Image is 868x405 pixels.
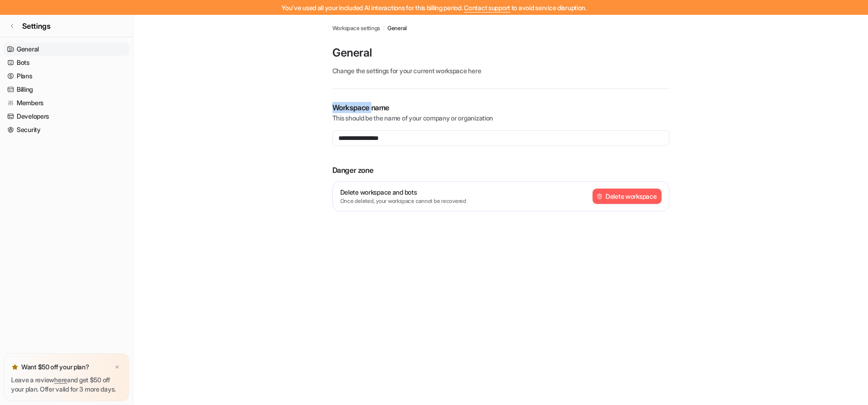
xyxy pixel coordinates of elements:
p: Delete workspace and bots [340,187,466,197]
p: Want $50 off your plan? [21,362,89,372]
a: here [54,376,67,384]
a: Security [4,123,129,136]
p: Once deleted, your workspace cannot be recovered [340,197,466,205]
span: / [383,24,385,32]
p: Change the settings for your current workspace here [332,66,669,76]
p: General [332,45,669,60]
span: Settings [22,20,50,32]
a: Developers [4,110,129,123]
p: This should be the name of your company or organization [332,113,669,123]
a: Billing [4,83,129,96]
a: Bots [4,56,129,69]
p: Workspace name [332,102,669,113]
p: Danger zone [332,165,669,176]
p: Leave a review and get $50 off your plan. Offer valid for 3 more days. [11,375,122,394]
button: Delete workspace [593,189,662,204]
a: General [4,43,129,56]
a: General [387,24,406,32]
a: Workspace settings [332,24,381,32]
span: Contact support [464,4,510,12]
a: Members [4,96,129,109]
a: Plans [4,70,129,82]
img: star [11,363,19,371]
img: x [114,364,120,370]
